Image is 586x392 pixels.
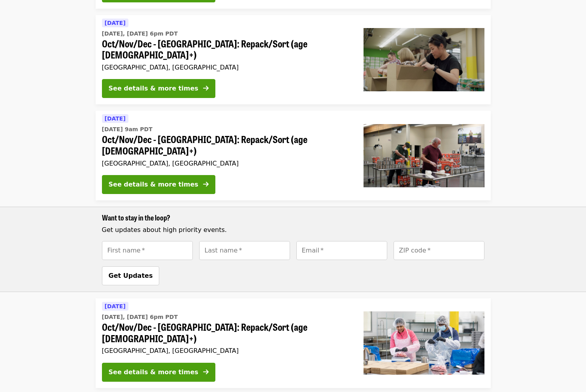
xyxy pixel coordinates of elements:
button: See details & more times [102,363,215,382]
input: [object Object] [199,241,290,260]
img: Oct/Nov/Dec - Portland: Repack/Sort (age 16+) organized by Oregon Food Bank [364,124,484,187]
span: [DATE] [105,303,126,309]
span: [DATE] [105,115,126,122]
i: arrow-right icon [203,85,209,92]
img: Oct/Nov/Dec - Portland: Repack/Sort (age 8+) organized by Oregon Food Bank [364,28,484,91]
div: See details & more times [109,180,198,189]
button: Get Updates [102,266,160,285]
a: See details for "Oct/Nov/Dec - Portland: Repack/Sort (age 8+)" [96,15,491,105]
div: [GEOGRAPHIC_DATA], [GEOGRAPHIC_DATA] [102,347,351,354]
div: See details & more times [109,367,198,377]
i: arrow-right icon [203,181,209,188]
div: See details & more times [109,84,198,93]
div: [GEOGRAPHIC_DATA], [GEOGRAPHIC_DATA] [102,160,351,167]
div: [GEOGRAPHIC_DATA], [GEOGRAPHIC_DATA] [102,64,351,71]
time: [DATE], [DATE] 6pm PDT [102,313,178,321]
button: See details & more times [102,175,215,194]
span: Oct/Nov/Dec - [GEOGRAPHIC_DATA]: Repack/Sort (age [DEMOGRAPHIC_DATA]+) [102,38,351,61]
span: Get updates about high priority events. [102,226,227,234]
time: [DATE] 9am PDT [102,125,153,134]
input: [object Object] [102,241,193,260]
span: Want to stay in the loop? [102,212,170,222]
time: [DATE], [DATE] 6pm PDT [102,30,178,38]
span: Get Updates [109,272,153,279]
span: Oct/Nov/Dec - [GEOGRAPHIC_DATA]: Repack/Sort (age [DEMOGRAPHIC_DATA]+) [102,134,351,156]
img: Oct/Nov/Dec - Beaverton: Repack/Sort (age 10+) organized by Oregon Food Bank [364,311,484,375]
span: Oct/Nov/Dec - [GEOGRAPHIC_DATA]: Repack/Sort (age [DEMOGRAPHIC_DATA]+) [102,321,351,344]
a: See details for "Oct/Nov/Dec - Portland: Repack/Sort (age 16+)" [96,111,491,200]
a: See details for "Oct/Nov/Dec - Beaverton: Repack/Sort (age 10+)" [96,298,491,388]
span: [DATE] [105,20,126,26]
button: See details & more times [102,79,215,98]
input: [object Object] [394,241,484,260]
input: [object Object] [296,241,387,260]
i: arrow-right icon [203,368,209,376]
